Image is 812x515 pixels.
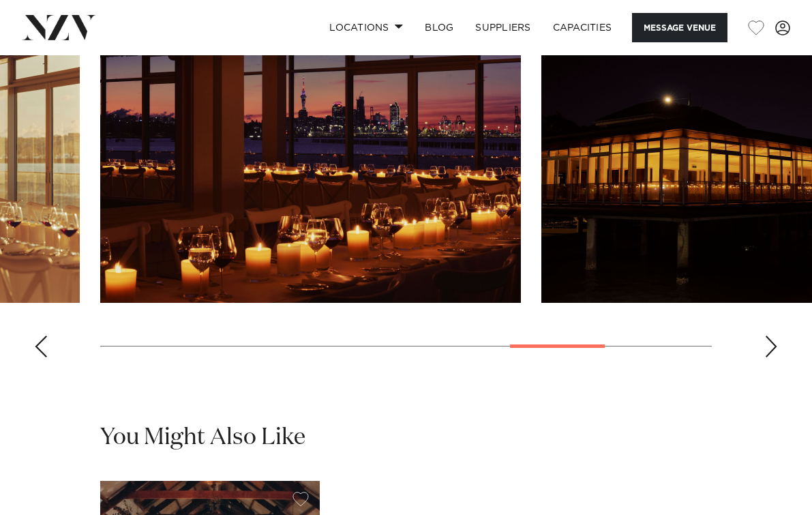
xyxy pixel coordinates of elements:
[318,13,414,42] a: Locations
[464,13,541,42] a: SUPPLIERS
[542,13,623,42] a: Capacities
[632,13,727,42] button: Message Venue
[414,13,464,42] a: BLOG
[100,423,305,454] h2: You Might Also Like
[22,15,96,40] img: nzv-logo.png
